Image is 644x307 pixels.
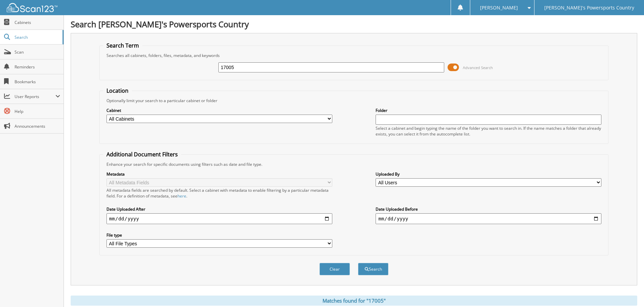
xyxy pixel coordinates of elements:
[103,151,181,158] legend: Additional Document Filters
[106,187,332,199] div: All metadata fields are searched by default. Select a cabinet with metadata to enable filtering b...
[106,213,332,224] input: start
[71,296,637,306] div: Matches found for "17005"
[358,263,388,275] button: Search
[103,87,132,94] legend: Location
[376,125,601,137] div: Select a cabinet and begin typing the name of the folder you want to search in. If the name match...
[103,161,605,167] div: Enhance your search for specific documents using filters such as date and file type.
[106,108,332,113] label: Cabinet
[319,263,350,275] button: Clear
[376,171,601,177] label: Uploaded By
[15,109,60,114] span: Help
[15,64,60,70] span: Reminders
[544,6,634,10] span: [PERSON_NAME]'s Powersports Country
[7,3,57,12] img: scan123-logo-white.svg
[106,206,332,212] label: Date Uploaded After
[376,108,601,113] label: Folder
[15,34,59,40] span: Search
[15,94,55,99] span: User Reports
[103,53,605,58] div: Searches all cabinets, folders, files, metadata, and keywords
[376,206,601,212] label: Date Uploaded Before
[15,49,60,55] span: Scan
[15,20,60,25] span: Cabinets
[71,19,637,30] h1: Search [PERSON_NAME]'s Powersports Country
[177,193,186,199] a: here
[103,42,142,49] legend: Search Term
[15,79,60,85] span: Bookmarks
[106,232,332,238] label: File type
[103,98,605,103] div: Optionally limit your search to a particular cabinet or folder
[15,123,60,129] span: Announcements
[480,6,518,10] span: [PERSON_NAME]
[106,171,332,177] label: Metadata
[463,65,493,70] span: Advanced Search
[376,213,601,224] input: end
